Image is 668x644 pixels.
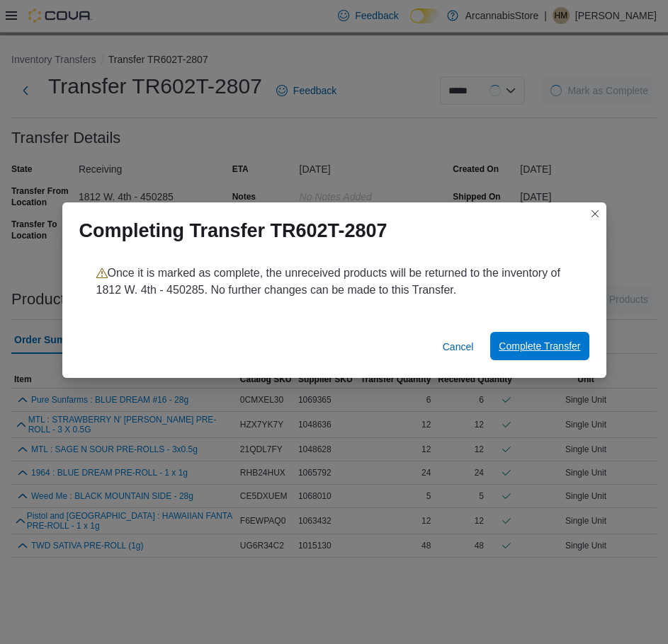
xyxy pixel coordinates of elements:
button: Cancel [437,333,480,361]
button: Closes this modal window [587,205,604,222]
span: Cancel [443,340,474,354]
p: Once it is marked as complete, the unreceived products will be returned to the inventory of 1812 ... [96,265,572,299]
h1: Completing Transfer TR602T-2807 [79,219,387,242]
span: Complete Transfer [499,339,580,353]
button: Complete Transfer [490,332,589,360]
